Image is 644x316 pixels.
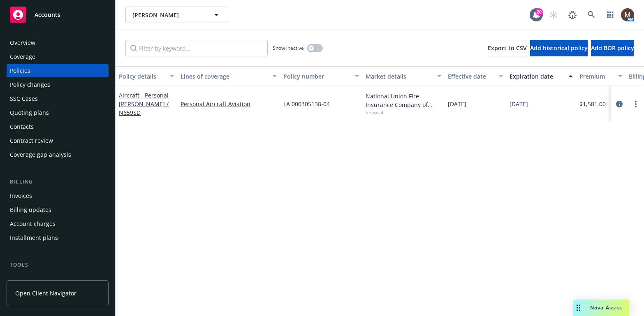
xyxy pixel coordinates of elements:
[488,40,527,56] button: Export to CSV
[132,11,204,19] span: [PERSON_NAME]
[15,289,76,297] span: Open Client Navigator
[488,44,527,52] span: Export to CSV
[564,7,581,23] a: Report a Bug
[35,12,60,18] span: Accounts
[579,72,613,81] div: Premium
[631,99,641,109] a: more
[119,91,171,116] a: Aircraft - Personal
[445,66,506,86] button: Effective date
[10,231,58,244] div: Installment plans
[576,66,625,86] button: Premium
[591,44,634,52] span: Add BOR policy
[7,148,109,161] a: Coverage gap analysis
[116,66,177,86] button: Policy details
[7,92,109,105] a: SSC Cases
[362,66,445,86] button: Market details
[583,7,600,23] a: Search
[10,120,34,133] div: Contacts
[7,231,109,244] a: Installment plans
[366,109,441,116] span: Show all
[7,36,109,49] a: Overview
[283,100,330,108] span: LA 000305138-04
[448,72,494,81] div: Effective date
[545,7,562,23] a: Start snowing
[10,78,50,91] div: Policy changes
[510,100,528,108] span: [DATE]
[280,66,362,86] button: Policy number
[590,304,623,311] span: Nova Assist
[7,3,109,26] a: Accounts
[119,72,165,81] div: Policy details
[119,91,171,116] span: - [PERSON_NAME] / N659SD
[283,72,350,81] div: Policy number
[7,261,109,269] div: Tools
[7,217,109,230] a: Account charges
[530,40,588,56] button: Add historical policy
[535,8,543,16] div: 20
[7,272,109,286] a: Manage files
[10,50,35,63] div: Coverage
[448,100,466,108] span: [DATE]
[10,92,38,105] div: SSC Cases
[10,272,45,286] div: Manage files
[573,300,584,316] div: Drag to move
[10,134,53,147] div: Contract review
[7,78,109,91] a: Policy changes
[7,50,109,63] a: Coverage
[10,217,56,230] div: Account charges
[579,100,606,108] span: $1,581.00
[125,40,268,56] input: Filter by keyword...
[591,40,634,56] button: Add BOR policy
[10,203,51,216] div: Billing updates
[366,72,432,81] div: Market details
[10,36,35,49] div: Overview
[614,99,624,109] a: circleInformation
[7,120,109,133] a: Contacts
[10,64,30,77] div: Policies
[7,134,109,147] a: Contract review
[181,72,268,81] div: Lines of coverage
[7,178,109,186] div: Billing
[530,44,588,52] span: Add historical policy
[510,72,564,81] div: Expiration date
[273,44,304,51] span: Show inactive
[7,64,109,77] a: Policies
[506,66,576,86] button: Expiration date
[366,92,441,109] div: National Union Fire Insurance Company of [GEOGRAPHIC_DATA], [GEOGRAPHIC_DATA], AIG
[10,189,32,202] div: Invoices
[7,203,109,216] a: Billing updates
[602,7,619,23] a: Switch app
[10,106,49,119] div: Quoting plans
[7,189,109,202] a: Invoices
[10,148,71,161] div: Coverage gap analysis
[621,8,634,21] img: photo
[125,7,228,23] button: [PERSON_NAME]
[177,66,280,86] button: Lines of coverage
[573,300,629,316] button: Nova Assist
[181,100,277,108] a: Personal Aircraft Aviation
[7,106,109,119] a: Quoting plans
